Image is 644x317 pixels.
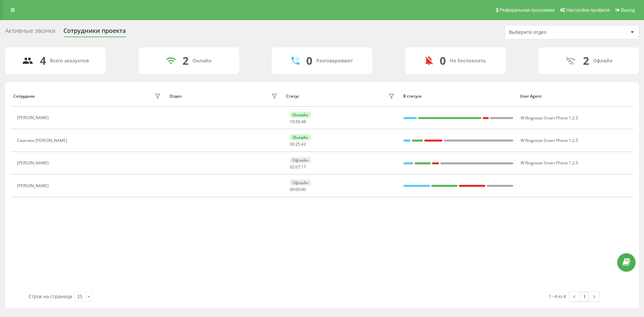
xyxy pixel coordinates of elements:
span: 00 [296,187,300,192]
div: 2 [182,54,189,67]
span: Строк на странице [29,293,72,300]
div: В статусе [403,94,514,99]
div: : : [290,119,306,124]
span: 00 [290,187,294,192]
div: Разговаривают [316,58,353,64]
div: 25 [77,293,83,300]
div: : : [290,187,306,192]
div: User Agent [520,94,631,99]
span: 25 [296,141,300,147]
div: [PERSON_NAME] [17,183,50,188]
div: 1 - 4 из 4 [549,293,566,300]
span: Настройки профиля [566,7,610,13]
span: W Ringostat Smart Phone 1.2.5 [521,115,578,121]
div: Не беспокоить [450,58,486,64]
span: W Ringostat Smart Phone 1.2.5 [521,160,578,166]
div: Офлайн [290,157,311,163]
span: 07 [296,164,300,170]
span: 17 [301,164,306,170]
span: 50 [296,119,300,124]
div: : : [290,142,306,147]
div: Офлайн [593,58,612,64]
span: 48 [301,119,306,124]
div: Сотрудник [13,94,35,99]
div: 2 [583,54,589,67]
div: Онлайн [193,58,211,64]
span: 42 [301,141,306,147]
div: [PERSON_NAME] [17,161,50,165]
div: [PERSON_NAME] [17,115,50,120]
div: Онлайн [290,134,311,141]
div: Всего аккаунтов [50,58,89,64]
div: : : [290,165,306,169]
div: Смаглюк [PERSON_NAME] [17,138,69,143]
a: 1 [579,292,589,301]
div: Статус [286,94,299,99]
span: Выход [621,7,635,13]
div: Выберите отдел [509,30,589,35]
div: Офлайн [290,179,311,186]
div: Отдел [169,94,181,99]
span: 00 [301,187,306,192]
span: 10 [290,119,294,124]
span: Реферальная программа [499,7,554,13]
div: Онлайн [290,112,311,118]
div: 0 [306,54,312,67]
span: W Ringostat Smart Phone 1.2.5 [521,138,578,143]
span: 00 [290,141,294,147]
div: 4 [40,54,46,67]
span: 02 [290,164,294,170]
div: 0 [440,54,446,67]
div: Сотрудники проекта [63,27,126,38]
div: Активные звонки [5,27,55,38]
